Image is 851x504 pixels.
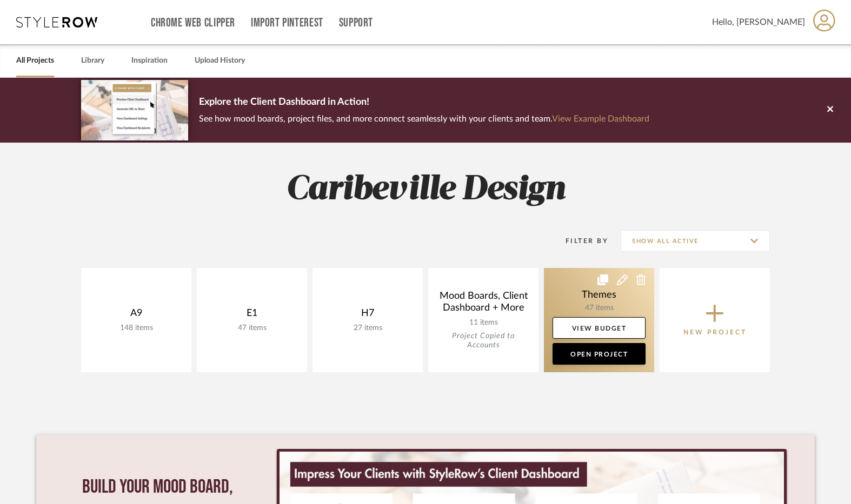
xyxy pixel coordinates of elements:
[199,111,649,126] p: See how mood boards, project files, and more connect seamlessly with your clients and team.
[683,327,747,338] p: New Project
[251,18,323,28] a: Import Pinterest
[81,53,104,68] a: Library
[36,170,815,210] h2: Caribeville Design
[339,18,373,28] a: Support
[437,318,530,327] div: 11 items
[90,324,183,333] div: 148 items
[437,332,530,350] div: Project Copied to Accounts
[90,307,183,324] div: A9
[553,343,646,365] a: Open Project
[553,317,646,339] a: View Budget
[712,16,805,29] span: Hello, [PERSON_NAME]
[205,307,298,324] div: E1
[16,53,54,68] a: All Projects
[437,290,530,318] div: Mood Boards, Client Dashboard + More
[551,236,608,246] div: Filter By
[552,115,649,123] a: View Example Dashboard
[321,307,414,324] div: H7
[131,53,168,68] a: Inspiration
[660,268,770,372] button: New Project
[195,53,245,68] a: Upload History
[151,18,235,28] a: Chrome Web Clipper
[199,94,649,111] p: Explore the Client Dashboard in Action!
[321,324,414,333] div: 27 items
[205,324,298,333] div: 47 items
[81,80,188,140] img: d5d033c5-7b12-40c2-a960-1ecee1989c38.png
